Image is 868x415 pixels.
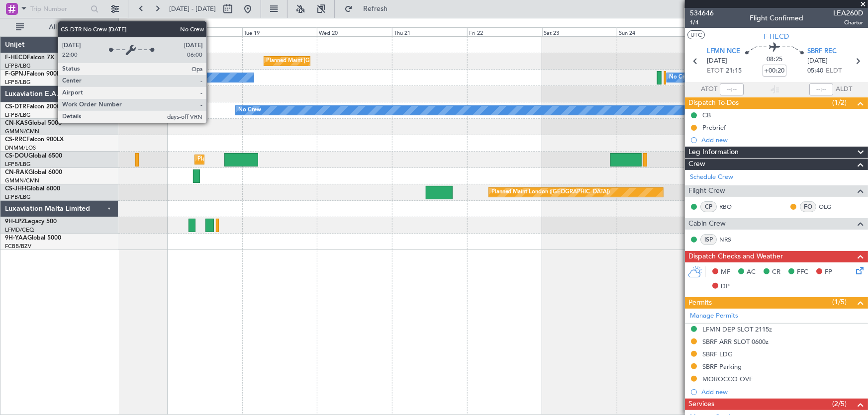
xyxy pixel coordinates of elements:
a: LFPB/LBG [5,111,31,119]
div: Thu 21 [392,27,467,36]
div: Planned Maint [GEOGRAPHIC_DATA] ([GEOGRAPHIC_DATA]) [197,152,354,167]
span: 1/4 [690,18,714,27]
div: FO [800,201,816,212]
span: Refresh [355,5,396,12]
a: LFMD/CEQ [5,226,34,234]
a: CS-DTRFalcon 2000 [5,104,60,110]
span: ALDT [836,84,852,94]
span: Flight Crew [688,185,725,197]
button: All Aircraft [11,19,108,35]
button: Refresh [340,1,399,17]
span: Cabin Crew [688,218,726,230]
a: F-HECDFalcon 7X [5,55,54,61]
span: ELDT [826,66,842,76]
a: 9H-LPZLegacy 500 [5,219,57,225]
div: LFMN DEP SLOT 2115z [702,325,772,333]
span: FP [825,267,832,277]
div: Add new [701,388,863,396]
span: 05:40 [807,66,823,76]
div: Flight Confirmed [750,13,803,24]
span: [DATE] [807,56,828,66]
span: DP [721,282,730,292]
span: CS-RRC [5,137,26,143]
span: CN-RAK [5,169,28,175]
span: LFMN NCE [707,47,740,57]
span: Permits [688,297,712,309]
span: CR [772,267,780,277]
div: Prebrief [702,123,726,132]
span: SBRF REC [807,47,837,57]
div: MOROCCO OVF [702,375,753,383]
span: F-GPNJ [5,71,26,77]
a: NRS [719,235,742,244]
div: [DATE] [120,20,137,28]
div: No Crew [238,103,261,118]
div: Fri 22 [467,27,542,36]
span: Dispatch Checks and Weather [688,251,783,262]
input: Trip Number [30,1,88,16]
span: CS-JHH [5,186,26,192]
span: LEA260D [833,8,863,18]
button: UTC [687,30,705,39]
div: Planned Maint London ([GEOGRAPHIC_DATA]) [491,185,610,200]
div: Add new [701,136,863,144]
span: ATOT [701,84,717,94]
a: CS-RRCFalcon 900LX [5,137,64,143]
span: [DATE] [707,56,727,66]
span: F-HECD [5,55,27,61]
a: GMMN/CMN [5,177,39,184]
a: LFPB/LBG [5,161,31,168]
div: SBRF Parking [702,362,742,371]
span: [DATE] - [DATE] [169,4,216,13]
a: CN-KASGlobal 5000 [5,120,62,126]
a: LFPB/LBG [5,193,31,201]
div: Planned Maint [GEOGRAPHIC_DATA] ([GEOGRAPHIC_DATA]) [267,54,423,69]
span: Dispatch To-Dos [688,97,739,109]
a: LFPB/LBG [5,62,31,70]
div: No Crew [145,70,168,85]
a: CN-RAKGlobal 6000 [5,169,62,175]
div: No Crew [670,70,692,85]
div: Mon 18 [167,27,242,36]
div: CB [702,111,711,119]
input: --:-- [720,83,744,95]
a: CS-JHHGlobal 6000 [5,186,60,192]
span: CS-DTR [5,104,26,110]
span: CS-DOU [5,153,28,159]
span: Crew [688,159,705,170]
a: 9H-YAAGlobal 5000 [5,235,61,241]
span: (1/2) [832,97,847,108]
a: DNMM/LOS [5,144,36,152]
a: LFPB/LBG [5,79,31,86]
span: F-HECD [764,31,789,42]
div: Sun 24 [617,27,692,36]
span: (1/5) [832,297,847,307]
div: Sun 17 [92,27,167,36]
div: Tue 19 [242,27,317,36]
span: 08:25 [767,55,782,65]
span: 534646 [690,8,714,18]
a: FCBB/BZV [5,243,31,250]
div: CP [700,201,717,212]
div: Sat 23 [542,27,617,36]
span: MF [721,267,730,277]
a: RBO [719,202,742,211]
span: Leg Information [688,147,739,158]
div: SBRF ARR SLOT 0600z [702,337,769,346]
a: Manage Permits [690,311,738,321]
span: All Aircraft [26,24,105,31]
span: Charter [833,18,863,27]
a: F-GPNJFalcon 900EX [5,71,64,77]
span: AC [747,267,756,277]
a: Schedule Crew [690,172,733,182]
span: 9H-LPZ [5,219,25,225]
span: 21:15 [726,66,742,76]
div: Wed 20 [317,27,392,36]
span: (2/5) [832,399,847,409]
div: SBRF LDG [702,350,733,358]
span: 9H-YAA [5,235,27,241]
a: GMMN/CMN [5,128,39,135]
span: ETOT [707,66,723,76]
span: Services [688,399,714,410]
a: CS-DOUGlobal 6500 [5,153,62,159]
